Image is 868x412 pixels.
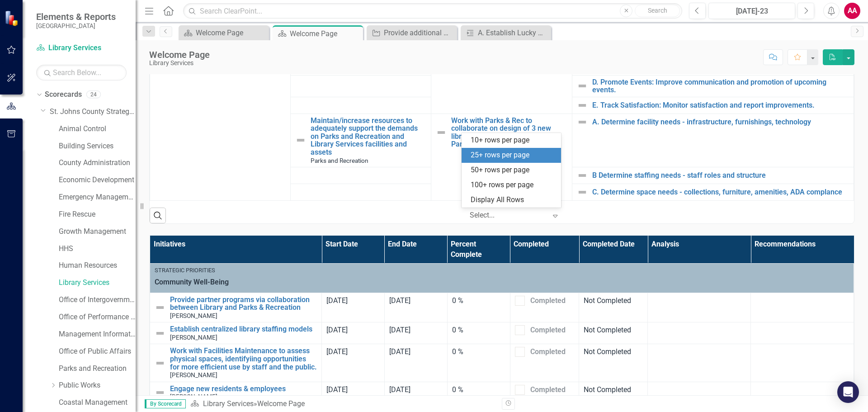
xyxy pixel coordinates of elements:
[431,114,572,201] td: Double-Click to Edit Right Click for Context Menu
[59,141,136,152] a: Building Services
[150,322,322,344] td: Double-Click to Edit Right Click for Context Menu
[648,7,667,14] span: Search
[463,27,549,38] a: A. Establish Lucky Day collection, providing immediate onsite access to high demand materials
[155,266,849,275] div: Strategic Priorities
[59,192,136,203] a: Emergency Management
[584,296,643,306] div: Not Completed
[326,296,348,305] span: [DATE]
[291,114,431,167] td: Double-Click to Edit Right Click for Context Menu
[145,399,186,408] span: By Scorecard
[170,325,317,333] a: Establish centralized library staffing models
[36,65,127,81] input: Search Below...
[577,81,588,91] img: Not Defined
[326,326,348,334] span: [DATE]
[170,393,217,400] small: [PERSON_NAME]
[326,347,348,356] span: [DATE]
[290,28,361,39] div: Welcome Page
[389,296,410,305] span: [DATE]
[170,334,217,341] small: [PERSON_NAME]
[170,313,217,319] small: [PERSON_NAME]
[592,101,849,109] a: E. Track Satisfaction: Monitor satisfaction and report improvements.
[59,209,136,220] a: Fire Rescue
[59,124,136,134] a: Animal Control
[203,399,254,408] a: Library Services
[844,3,860,19] button: AA
[155,387,165,398] img: Not Defined
[170,296,317,312] a: Provide partner programs via collaboration between Library and Parks & Recreation
[471,180,556,190] div: 100+ rows per page
[389,326,410,334] span: [DATE]
[592,78,849,94] a: D. Promote Events: Improve communication and promotion of upcoming events.
[572,167,854,184] td: Double-Click to Edit Right Click for Context Menu
[155,277,849,288] span: Community Well-Being
[471,195,556,205] div: Display All Rows
[471,150,556,161] div: 25+ rows per page
[59,312,136,322] a: Office of Performance & Transparency
[311,117,426,156] a: Maintain/increase resources to adequately support the demands on Parks and Recreation and Library...
[572,114,854,167] td: Double-Click to Edit Right Click for Context Menu
[635,5,680,17] button: Search
[592,171,849,180] a: B Determine staffing needs - staff roles and structure
[50,107,136,117] a: St. Johns County Strategic Plan
[384,27,455,38] div: Provide additional materials and circulation models
[59,260,136,271] a: Human Resources
[389,347,410,356] span: [DATE]
[471,135,556,146] div: 10+ rows per page
[584,385,643,395] div: Not Completed
[572,184,854,201] td: Double-Click to Edit Right Click for Context Menu
[751,322,854,344] td: Double-Click to Edit
[59,244,136,254] a: HHS
[59,175,136,185] a: Economic Development
[447,322,510,344] td: Double-Click to Edit
[648,344,751,382] td: Double-Click to Edit
[155,302,165,313] img: Not Defined
[311,157,368,164] span: Parks and Recreation
[155,328,165,339] img: Not Defined
[170,372,217,379] small: [PERSON_NAME]
[584,325,643,336] div: Not Completed
[648,382,751,403] td: Double-Click to Edit
[59,346,136,357] a: Office of Public Affairs
[577,187,588,198] img: Not Defined
[648,322,751,344] td: Double-Click to Edit
[447,293,510,322] td: Double-Click to Edit
[369,27,455,38] a: Provide additional materials and circulation models
[150,293,322,322] td: Double-Click to Edit Right Click for Context Menu
[196,27,267,38] div: Welcome Page
[59,295,136,305] a: Office of Intergovernmental Affairs
[389,385,410,394] span: [DATE]
[181,27,267,38] a: Welcome Page
[59,227,136,237] a: Growth Management
[708,3,795,19] button: [DATE]-23
[150,344,322,382] td: Double-Click to Edit Right Click for Context Menu
[471,165,556,175] div: 50+ rows per page
[170,347,317,371] a: Work with Facilities Maintenance to assess physical spaces, identifyiing opportunities for more e...
[45,90,82,100] a: Scorecards
[577,170,588,181] img: Not Defined
[150,382,322,403] td: Double-Click to Edit Right Click for Context Menu
[155,358,165,369] img: Not Defined
[59,380,136,391] a: Public Works
[170,385,317,393] a: Engage new residents & employees
[36,22,116,29] small: [GEOGRAPHIC_DATA]
[326,385,348,394] span: [DATE]
[59,398,136,408] a: Coastal Management
[4,9,21,26] img: ClearPoint Strategy
[447,382,510,403] td: Double-Click to Edit
[190,399,495,409] div: »
[295,135,306,146] img: Not Defined
[36,43,127,53] a: Library Services
[36,11,116,22] span: Elements & Reports
[59,329,136,340] a: Management Information Systems
[149,50,210,60] div: Welcome Page
[572,75,854,97] td: Double-Click to Edit Right Click for Context Menu
[452,325,505,336] div: 0 %
[86,91,101,99] div: 24
[648,293,751,322] td: Double-Click to Edit
[451,117,567,148] a: Work with Parks & Rec to collaborate on design of 3 new library outlets within Regional Parks Plan
[751,344,854,382] td: Double-Click to Edit
[592,188,849,196] a: C. Determine space needs - collections, furniture, amenities, ADA complance
[183,3,682,19] input: Search ClearPoint...
[751,382,854,403] td: Double-Click to Edit
[577,117,588,128] img: Not Defined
